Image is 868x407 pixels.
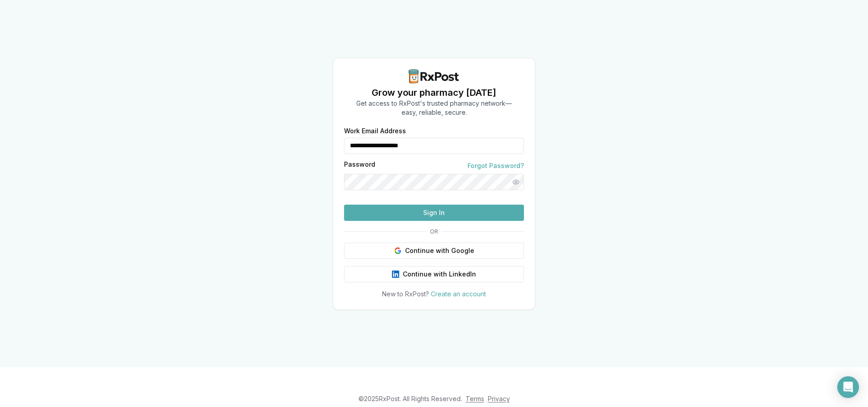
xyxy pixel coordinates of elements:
button: Show password [508,174,524,190]
a: Forgot Password? [467,161,524,170]
label: Work Email Address [344,128,524,134]
p: Get access to RxPost's trusted pharmacy network— easy, reliable, secure. [356,99,512,117]
label: Password [344,161,375,170]
a: Create an account [431,290,486,298]
a: Privacy [488,395,510,402]
div: Open Intercom Messenger [837,376,859,398]
button: Continue with Google [344,243,524,259]
h1: Grow your pharmacy [DATE] [356,86,512,99]
img: Google [394,247,401,254]
button: Sign In [344,205,524,221]
img: LinkedIn [392,271,399,278]
img: RxPost Logo [405,69,463,84]
span: New to RxPost? [382,290,429,298]
button: Continue with LinkedIn [344,266,524,282]
a: Terms [466,395,484,402]
span: OR [426,228,442,235]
